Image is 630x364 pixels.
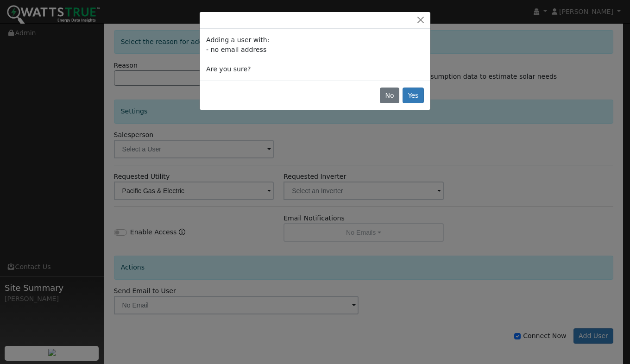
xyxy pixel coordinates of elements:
[403,88,424,103] button: Yes
[414,15,427,25] button: Close
[380,88,399,103] button: No
[206,36,269,44] span: Adding a user with:
[206,46,266,53] span: - no email address
[206,65,251,73] span: Are you sure?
